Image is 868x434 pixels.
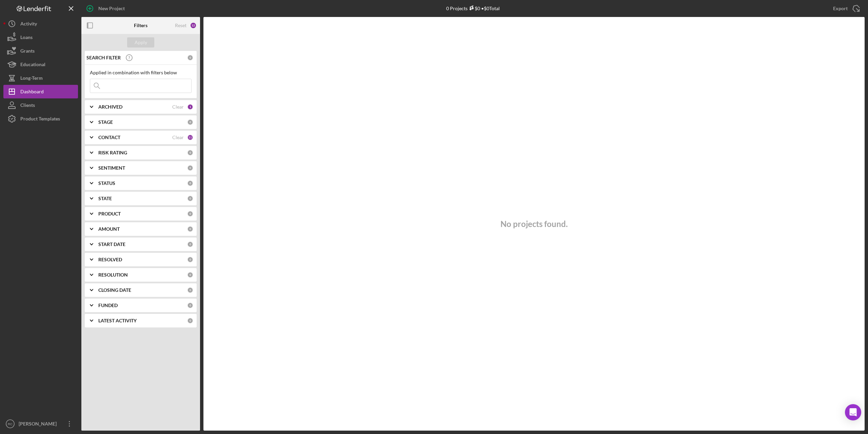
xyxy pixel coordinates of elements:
div: 1 [187,104,193,110]
text: RC [8,422,13,426]
div: 0 [187,195,193,202]
b: RISK RATING [98,150,127,155]
div: 0 [187,302,193,308]
div: 0 [187,55,193,61]
b: PRODUCT [98,211,121,216]
button: Activity [3,17,78,31]
div: 0 [187,211,193,217]
div: Long-Term [20,71,43,87]
b: FUNDED [98,303,118,308]
b: STATE [98,196,112,201]
div: 12 [190,22,197,29]
button: Grants [3,44,78,58]
div: Export [833,2,848,15]
div: 0 [187,318,193,324]
b: SEARCH FILTER [86,55,121,60]
button: Export [826,2,865,15]
b: STATUS [98,181,115,186]
div: Open Intercom Messenger [845,404,861,420]
div: 0 [187,287,193,293]
div: 0 [187,165,193,171]
div: 0 [187,272,193,278]
div: Reset [175,23,186,28]
b: RESOLUTION [98,272,128,278]
div: Clear [172,135,184,140]
div: Apply [135,37,147,48]
button: Apply [127,37,154,48]
button: New Project [81,2,132,15]
div: New Project [98,2,125,15]
button: Educational [3,58,78,71]
div: Applied in combination with filters below [90,70,192,75]
div: Grants [20,44,35,59]
div: 0 [187,226,193,232]
button: RC[PERSON_NAME] [3,417,78,431]
button: Clients [3,98,78,112]
button: Dashboard [3,85,78,98]
b: SENTIMENT [98,165,125,171]
b: CONTACT [98,135,120,140]
div: [PERSON_NAME] [17,417,61,432]
div: $0 [468,5,480,11]
b: CLOSING DATE [98,287,131,293]
button: Long-Term [3,71,78,85]
div: Activity [20,17,37,32]
button: Product Templates [3,112,78,126]
h3: No projects found. [500,219,568,229]
div: 0 [187,241,193,247]
div: 0 [187,150,193,156]
div: Educational [20,58,45,73]
div: 0 [187,119,193,125]
b: RESOLVED [98,257,122,262]
div: 11 [187,134,193,140]
div: Clients [20,98,35,114]
b: AMOUNT [98,226,120,232]
b: STAGE [98,119,113,125]
button: Loans [3,31,78,44]
div: 0 Projects • $0 Total [446,5,500,11]
div: 0 [187,180,193,186]
b: LATEST ACTIVITY [98,318,137,323]
div: Clear [172,104,184,110]
b: Filters [134,23,147,28]
div: 0 [187,257,193,263]
b: START DATE [98,242,125,247]
div: Product Templates [20,112,60,127]
div: Loans [20,31,33,46]
div: Dashboard [20,85,44,100]
b: ARCHIVED [98,104,122,110]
